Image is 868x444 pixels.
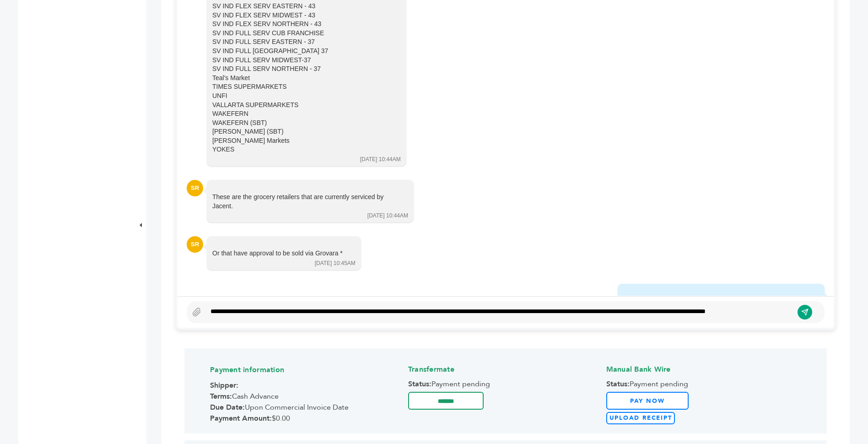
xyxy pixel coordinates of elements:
h4: Manual Bank Wire [606,357,801,379]
div: SR [187,236,203,253]
div: [DATE] 10:44AM [360,156,401,163]
strong: Terms: [210,391,232,401]
strong: Status: [408,379,431,389]
div: SR [187,180,203,196]
strong: Shipper: [210,380,238,390]
span: Payment pending [606,379,801,389]
strong: Due Date: [210,402,245,412]
span: $0.00 [210,413,405,423]
span: Upon Commercial Invoice Date [210,402,405,412]
strong: Status: [606,379,630,389]
strong: Payment Amount: [210,413,272,423]
h4: Payment information [210,358,405,379]
div: [DATE] 10:45AM [315,260,356,267]
h4: Transfermate [408,357,603,379]
a: Pay Now [606,392,689,410]
span: Cash Advance [210,391,405,401]
span: Payment pending [408,379,603,389]
div: [DATE] 10:44AM [367,212,408,220]
div: These are the grocery retailers that are currently serviced by Jacent. [212,193,395,211]
label: Upload Receipt [606,412,675,424]
div: Or that have approval to be sold via Grovara * [212,249,343,258]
